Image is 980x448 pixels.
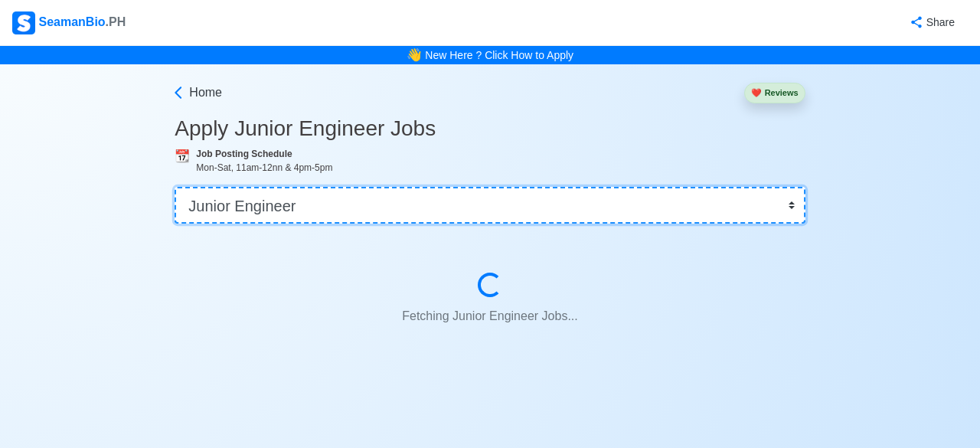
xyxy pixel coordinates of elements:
p: Fetching Junior Engineer Jobs... [211,301,768,332]
a: Home [171,83,222,102]
button: Share [894,8,968,38]
span: Home [189,83,222,102]
img: Logo [12,11,35,34]
b: Job Posting Schedule [196,149,292,159]
span: bell [407,46,422,64]
span: calendar [175,149,190,162]
span: heart [751,88,762,97]
h3: Apply Junior Engineer Jobs [175,116,805,142]
div: Mon-Sat, 11am-12nn & 4pm-5pm [196,161,805,175]
span: .PH [106,15,126,28]
div: SeamanBio [12,11,126,34]
button: heartReviews [744,83,805,103]
a: New Here ? Click How to Apply [425,49,573,61]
